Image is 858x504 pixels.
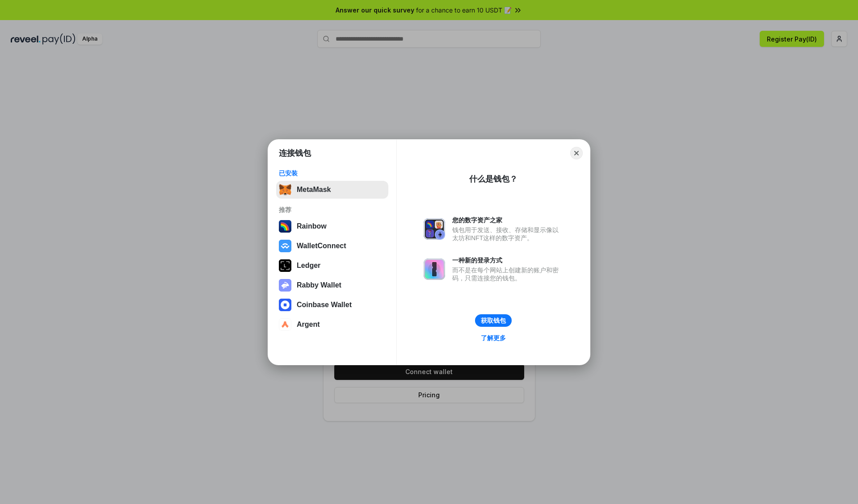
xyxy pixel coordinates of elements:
[279,259,291,272] img: svg+xml,%3Csvg%20xmlns%3D%22http%3A%2F%2Fwww.w3.org%2F2000%2Fsvg%22%20width%3D%2228%22%20height%3...
[452,266,563,282] div: 而不是在每个网站上创建新的账户和密码，只需连接您的钱包。
[469,174,517,184] div: 什么是钱包？
[424,258,445,280] img: svg+xml,%3Csvg%20xmlns%3D%22http%3A%2F%2Fwww.w3.org%2F2000%2Fsvg%22%20fill%3D%22none%22%20viewBox...
[424,218,445,240] img: svg+xml,%3Csvg%20xmlns%3D%22http%3A%2F%2Fwww.w3.org%2F2000%2Fsvg%22%20fill%3D%22none%22%20viewBox...
[452,216,563,224] div: 您的数字资产之家
[279,169,386,177] div: 已安装
[475,332,511,344] a: 了解更多
[481,317,506,325] div: 获取钱包
[475,314,512,327] button: 获取钱包
[297,186,331,194] div: MetaMask
[279,206,386,214] div: 推荐
[297,242,346,250] div: WalletConnect
[452,226,563,242] div: 钱包用于发送、接收、存储和显示像以太坊和NFT这样的数字资产。
[276,237,388,255] button: WalletConnect
[276,217,388,235] button: Rainbow
[279,318,291,331] img: svg+xml,%3Csvg%20width%3D%2228%22%20height%3D%2228%22%20viewBox%3D%220%200%2028%2028%22%20fill%3D...
[297,301,352,309] div: Coinbase Wallet
[279,220,291,233] img: svg+xml,%3Csvg%20width%3D%22120%22%20height%3D%22120%22%20viewBox%3D%220%200%20120%20120%22%20fil...
[276,257,388,275] button: Ledger
[481,334,506,342] div: 了解更多
[452,256,563,264] div: 一种新的登录方式
[276,316,388,333] button: Argent
[279,148,311,158] h1: 连接钱包
[276,276,388,294] button: Rabby Wallet
[279,299,291,311] img: svg+xml,%3Csvg%20width%3D%2228%22%20height%3D%2228%22%20viewBox%3D%220%200%2028%2028%22%20fill%3D...
[276,296,388,314] button: Coinbase Wallet
[297,321,320,329] div: Argent
[297,222,327,230] div: Rainbow
[276,181,388,199] button: MetaMask
[297,281,341,289] div: Rabby Wallet
[570,147,583,159] button: Close
[279,183,291,196] img: svg+xml,%3Csvg%20fill%3D%22none%22%20height%3D%2233%22%20viewBox%3D%220%200%2035%2033%22%20width%...
[297,262,320,270] div: Ledger
[279,240,291,252] img: svg+xml,%3Csvg%20width%3D%2228%22%20height%3D%2228%22%20viewBox%3D%220%200%2028%2028%22%20fill%3D...
[279,279,291,292] img: svg+xml,%3Csvg%20xmlns%3D%22http%3A%2F%2Fwww.w3.org%2F2000%2Fsvg%22%20fill%3D%22none%22%20viewBox...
